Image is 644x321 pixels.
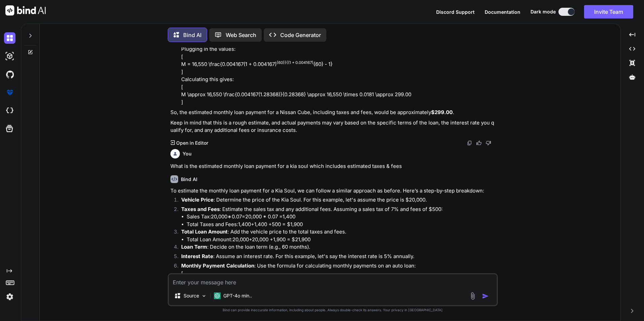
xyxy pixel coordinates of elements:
img: copy [467,140,472,146]
p: So, the estimated monthly loan payment for a Nissan Cube, including taxes and fees, would be appr... [170,109,496,116]
mo: , [238,236,240,243]
p: Plugging in the values: [ M = 16,550 \frac{0.004167(1 + 0.004167) {60} - 1} ] [181,45,496,76]
img: settings [4,291,15,302]
annotation: 1,400 + [254,221,272,227]
img: darkAi-studio [4,50,15,62]
strong: Interest Rate [181,253,213,259]
li: Total Loan Amount: 1,900 = $21,900 [187,236,496,244]
strong: $299.00 [431,109,453,115]
h6: Bind AI [181,176,197,183]
p: What is the estimated monthly loan payment for a kia soul which includes estimated taxes & fees [170,163,496,170]
sup: {60}}{(1 + 0.004167) [277,60,313,65]
button: Invite Team [584,5,633,19]
img: cloudideIcon [4,105,15,116]
li: Sales Tax: 1,400 [187,213,496,221]
img: dislike [486,140,491,146]
img: Pick Models [201,293,207,299]
p: Bind can provide inaccurate information, including about people. Always double-check its answers.... [168,308,498,313]
mo: ∗ [227,213,232,220]
p: To estimate the monthly loan payment for a Kia Soul, we can follow a similar approach as before. ... [170,187,496,195]
p: : Add the vehicle price to the total taxes and fees. [181,228,496,236]
img: darkChat [4,32,15,44]
img: like [476,140,482,146]
mn: 000 [218,213,227,220]
p: : Determine the price of the Kia Soul. For this example, let's assume the price is $20,000. [181,196,496,204]
span: Documentation [485,9,520,15]
p: : Use the formula for calculating monthly payments on an auto loan: [ M = P \frac{r(1 + r) n - 1}... [181,262,496,300]
p: Calculating this gives: [ M \approx 16,550 \frac{0.004167(1.28368)}{0.28368} \approx 16,550 \time... [181,76,496,106]
p: : Assume an interest rate. For this example, let's say the interest rate is 5% annually. [181,253,496,260]
img: Bind AI [5,5,46,15]
p: Web Search [226,31,256,39]
mo: , [240,221,241,227]
mn: 000 [240,236,249,243]
img: githubDark [4,69,15,80]
annotation: 20,000 * 0.07 = [245,213,283,220]
mn: 20 [232,236,238,243]
p: Keep in mind that this is a rough estimate, and actual payments may vary based on the specific te... [170,119,496,134]
img: GPT-4o mini [214,292,221,299]
strong: Loan Term [181,244,207,250]
mn: 20 [211,213,217,220]
mo: , [217,213,218,220]
span: Discord Support [436,9,475,15]
strong: Vehicle Price [181,197,214,203]
mo: + [251,221,254,227]
h6: You [183,150,192,157]
annotation: 20,000 + [252,236,273,243]
button: Documentation [485,8,520,15]
p: Bind AI [183,31,201,39]
mo: = [242,213,245,220]
button: Discord Support [436,8,475,15]
p: Code Generator [280,31,321,39]
mn: 400 [241,221,251,227]
img: attachment [469,292,477,300]
img: premium [4,87,15,98]
mn: 1 [238,221,240,227]
p: : Estimate the sales tax and any additional fees. Assuming a sales tax of 7% and fees of $500: [181,206,496,213]
strong: Monthly Payment Calculation [181,262,254,269]
li: Total Taxes and Fees: 500 = $1,900 [187,221,496,228]
p: Open in Editor [176,140,208,146]
strong: Total Loan Amount [181,228,228,235]
p: GPT-4o min.. [223,292,252,299]
p: : Decide on the loan term (e.g., 60 months). [181,243,496,251]
strong: Taxes and Fees [181,206,220,212]
mo: + [249,236,252,243]
span: Dark mode [530,8,556,15]
img: icon [482,293,489,299]
mn: 0.07 [232,213,242,220]
p: Source [184,292,199,299]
